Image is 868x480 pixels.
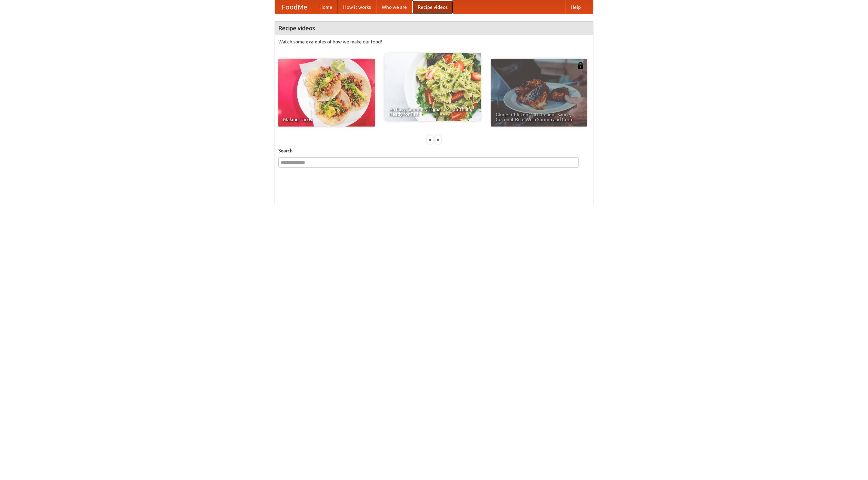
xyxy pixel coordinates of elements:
img: 483408.png [577,62,584,69]
a: An Easy, Summery Tomato Pasta That's Ready for Fall [384,53,481,121]
h5: Search [278,147,590,154]
a: Help [565,0,586,14]
a: FoodMe [275,0,314,14]
a: Making Tacos [278,59,375,127]
div: « [427,135,433,144]
p: Watch some examples of how we make our food! [278,38,590,45]
span: An Easy, Summery Tomato Pasta That's Ready for Fall [389,107,476,116]
a: Who we are [376,0,412,14]
a: Home [314,0,338,14]
h4: Recipe videos [275,21,593,35]
span: Making Tacos [283,117,370,122]
div: » [435,135,441,144]
a: Recipe videos [412,0,453,14]
a: How it works [338,0,376,14]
